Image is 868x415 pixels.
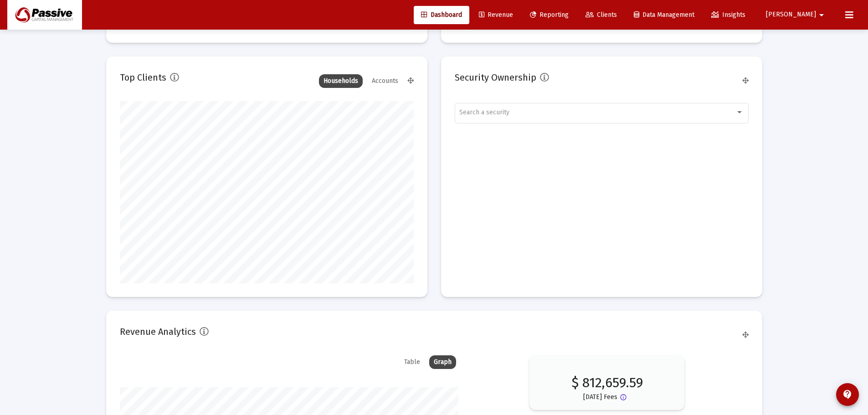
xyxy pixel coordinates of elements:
[620,394,631,405] mat-icon: Button that displays a tooltip when focused or hovered over
[120,70,166,85] h2: Top Clients
[523,6,576,24] a: Reporting
[586,11,617,19] span: Clients
[414,6,469,24] a: Dashboard
[571,369,643,387] p: $ 812,659.59
[472,6,520,24] a: Revenue
[367,74,403,88] div: Accounts
[120,324,196,339] h2: Revenue Analytics
[627,6,702,24] a: Data Management
[704,6,753,24] a: Insights
[455,70,536,85] h2: Security Ownership
[842,389,853,400] mat-icon: contact_support
[479,11,513,19] span: Revenue
[429,355,456,369] div: Graph
[530,11,569,19] span: Reporting
[421,11,462,19] span: Dashboard
[711,11,745,19] span: Insights
[583,393,617,402] p: [DATE] Fees
[578,6,624,24] a: Clients
[459,108,509,116] span: Search a security
[14,6,75,24] img: Dashboard
[400,355,425,369] div: Table
[816,6,827,24] mat-icon: arrow_drop_down
[755,5,838,24] button: [PERSON_NAME]
[634,11,694,19] span: Data Management
[766,11,816,19] span: [PERSON_NAME]
[319,74,363,88] div: Households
